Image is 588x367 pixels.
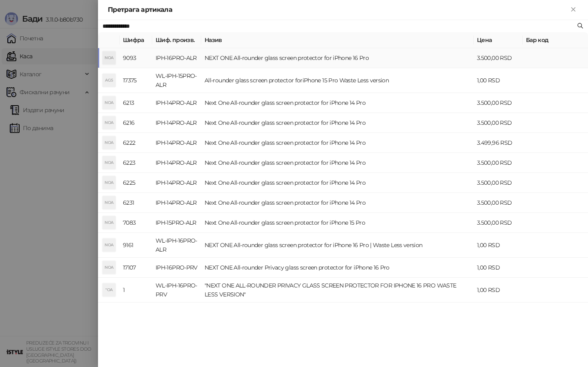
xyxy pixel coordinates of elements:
[152,133,201,153] td: IPH-14PRO-ALR
[152,258,201,278] td: IPH-16PRO-PRV
[152,193,201,213] td: IPH-14PRO-ALR
[474,32,523,48] th: Цена
[152,93,201,113] td: IPH-14PRO-ALR
[102,239,116,252] div: NOA
[474,258,523,278] td: 1,00 RSD
[474,278,523,303] td: 1,00 RSD
[120,113,152,133] td: 6216
[201,213,474,233] td: Next One All-rounder glass screen protector for iPhone 15 Pro
[523,32,588,48] th: Бар код
[120,68,152,93] td: 17375
[474,48,523,68] td: 3.500,00 RSD
[102,116,116,129] div: NOA
[102,136,116,149] div: NOA
[102,261,116,274] div: NOA
[102,176,116,189] div: NOA
[102,51,116,64] div: NOA
[120,258,152,278] td: 17107
[120,133,152,153] td: 6222
[120,173,152,193] td: 6225
[201,258,474,278] td: NEXT ONE All-rounder Privacy glass screen protector for iPhone 16 Pro
[474,213,523,233] td: 3.500,00 RSD
[474,113,523,133] td: 3.500,00 RSD
[474,193,523,213] td: 3.500,00 RSD
[120,278,152,303] td: 1
[120,153,152,173] td: 6223
[152,68,201,93] td: WL-IPH-15PRO-ALR
[201,233,474,258] td: NEXT ONE All-rounder glass screen protector for iPhone 16 Pro | Waste Less version
[152,278,201,303] td: WL-IPH-16PRO-PRV
[120,93,152,113] td: 6213
[474,68,523,93] td: 1,00 RSD
[102,156,116,169] div: NOA
[152,32,201,48] th: Шиф. произв.
[201,32,474,48] th: Назив
[102,74,116,87] div: AGS
[201,68,474,93] td: All-rounder glass screen protector foriPhone 15 Pro Waste Less version
[201,93,474,113] td: Next One All-rounder glass screen protector for iPhone 14 Pro
[152,233,201,258] td: WL-IPH-16PRO- ALR
[120,213,152,233] td: 7083
[108,5,568,15] div: Претрага артикала
[120,233,152,258] td: 9161
[568,5,578,15] button: Close
[201,193,474,213] td: Next One All-rounder glass screen protector for iPhone 14 Pro
[102,283,116,296] div: "OA
[474,233,523,258] td: 1,00 RSD
[201,113,474,133] td: Next One All-rounder glass screen protector for iPhone 14 Pro
[201,278,474,303] td: "NEXT ONE ALL-ROUNDER PRIVACY GLASS SCREEN PROTECTOR FOR IPHONE 16 PRO WASTE LESS VERSION"
[201,173,474,193] td: Next One All-rounder glass screen protector for iPhone 14 Pro
[474,133,523,153] td: 3.499,96 RSD
[152,213,201,233] td: IPH-15PRO-ALR
[474,153,523,173] td: 3.500,00 RSD
[120,48,152,68] td: 9093
[474,173,523,193] td: 3.500,00 RSD
[102,96,116,109] div: NOA
[152,113,201,133] td: IPH-14PRO-ALR
[152,48,201,68] td: IPH-16PRO-ALR
[474,93,523,113] td: 3.500,00 RSD
[201,48,474,68] td: NEXT ONE All-rounder glass screen protector for iPhone 16 Pro
[152,173,201,193] td: IPH-14PRO-ALR
[120,193,152,213] td: 6231
[201,153,474,173] td: Next One All-rounder glass screen protector for iPhone 14 Pro
[152,153,201,173] td: IPH-14PRO-ALR
[102,216,116,229] div: NOA
[201,133,474,153] td: Next One All-rounder glass screen protector for iPhone 14 Pro
[102,196,116,209] div: NOA
[120,32,152,48] th: Шифра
